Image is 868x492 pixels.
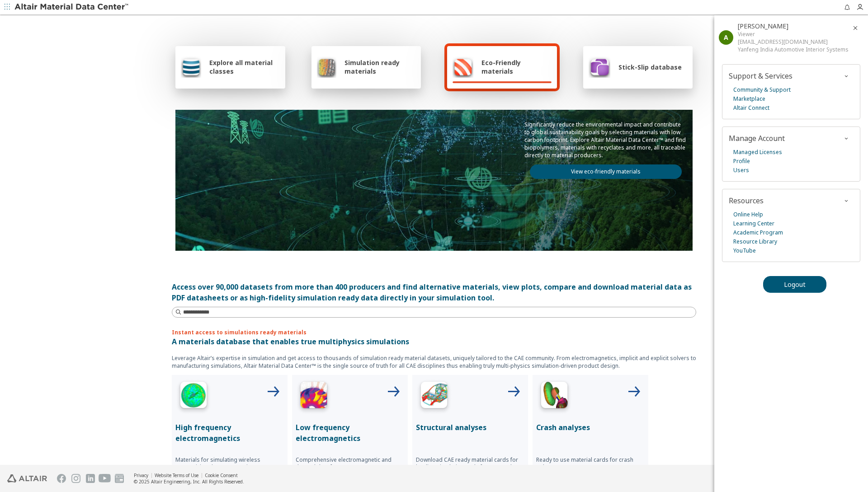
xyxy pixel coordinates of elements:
div: Access over 90,000 datasets from more than 400 producers and find alternative materials, view plo... [172,281,696,303]
span: Resources [729,196,764,206]
a: Managed Licenses [733,148,782,157]
a: Website Terms of Use [155,472,198,478]
p: Low frequency electromagnetics [296,422,404,444]
p: Download CAE ready material cards for leading simulation tools for structual analyses [416,456,524,478]
a: YouTube [733,246,756,255]
img: Eco-Friendly materials [453,56,473,78]
div: [EMAIL_ADDRESS][DOMAIN_NAME] [738,38,850,46]
p: Ready to use material cards for crash solvers [536,456,645,471]
a: Academic Program [733,228,783,237]
p: Materials for simulating wireless connectivity, electromagnetic compatibility, radar cross sectio... [175,456,284,478]
img: Low Frequency Icon [296,379,332,415]
button: Low Frequency IconLow frequency electromagneticsComprehensive electromagnetic and thermal data fo... [292,375,408,491]
div: © 2025 Altair Engineering, Inc. All Rights Reserved. [134,478,244,485]
p: Leverage Altair’s expertise in simulation and get access to thousands of simulation ready materia... [172,354,696,370]
a: Profile [733,157,750,166]
div: Yanfeng India Automotive Interior Systems Pvt. Ltd. [738,46,850,53]
a: Learning Center [733,219,774,228]
img: High Frequency Icon [175,379,212,415]
a: Resource Library [733,237,777,246]
span: A [724,33,728,42]
button: Logout [763,276,826,293]
span: Manage Account [729,133,785,143]
p: Comprehensive electromagnetic and thermal data for accurate e-Motor simulations with Altair FLUX [296,456,404,478]
button: Structural Analyses IconStructural analysesDownload CAE ready material cards for leading simulati... [412,375,528,491]
a: Online Help [733,210,763,219]
span: Logout [784,280,806,289]
span: Support & Services [729,71,793,81]
p: Significantly reduce the environmental impact and contribute to global sustainability goals by se... [524,121,687,159]
img: Structural Analyses Icon [416,379,452,415]
div: Viewer [738,30,850,38]
span: Anil Choudhar [738,22,788,30]
button: High Frequency IconHigh frequency electromagneticsMaterials for simulating wireless connectivity,... [172,375,288,491]
img: Explore all material classes [181,56,201,78]
p: Instant access to simulations ready materials [172,328,696,336]
a: View eco-friendly materials [530,164,682,179]
a: Privacy [134,472,148,478]
span: Stick-Slip database [618,63,682,71]
img: Altair Engineering [7,474,47,483]
span: Explore all material classes [209,58,280,75]
a: Altair Connect [733,103,769,112]
p: A materials database that enables true multiphysics simulations [172,336,696,347]
a: Cookie Consent [205,472,238,478]
a: Community & Support [733,85,791,94]
span: Eco-Friendly materials [481,58,551,75]
a: Users [733,166,749,175]
img: Altair Material Data Center [14,3,130,12]
img: Crash Analyses Icon [536,379,572,415]
a: Marketplace [733,94,765,103]
p: Structural analyses [416,422,524,433]
img: Stick-Slip database [589,56,610,78]
img: Simulation ready materials [317,56,336,78]
button: Crash Analyses IconCrash analysesReady to use material cards for crash solvers [533,375,648,491]
p: Crash analyses [536,422,645,433]
p: High frequency electromagnetics [175,422,284,444]
span: Simulation ready materials [344,58,415,75]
